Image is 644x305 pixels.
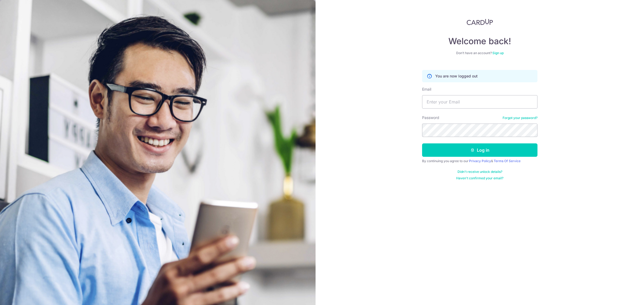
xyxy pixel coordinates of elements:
img: CardUp Logo [467,19,493,25]
div: By continuing you agree to our & [422,159,537,163]
a: Forgot your password? [503,116,537,120]
h4: Welcome back! [422,36,537,47]
div: Don’t have an account? [422,51,537,55]
p: You are now logged out [435,73,478,79]
input: Enter your Email [422,95,537,109]
button: Log in [422,143,537,157]
a: Haven't confirmed your email? [456,176,503,180]
label: Password [422,115,439,120]
a: Privacy Policy [469,159,491,163]
a: Terms Of Service [494,159,521,163]
a: Sign up [492,51,504,55]
label: Email [422,87,431,92]
a: Didn't receive unlock details? [458,170,502,174]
